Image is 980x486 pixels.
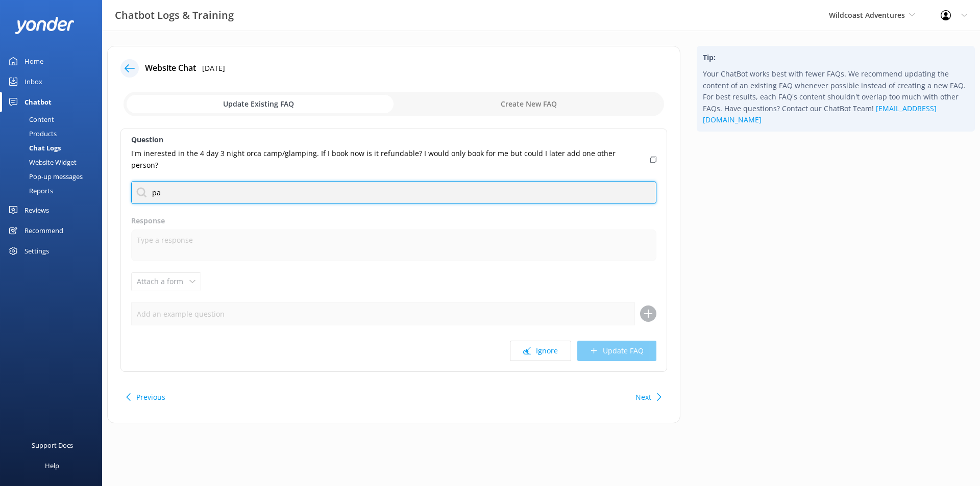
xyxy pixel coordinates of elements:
div: Recommend [24,220,63,241]
div: Pop-up messages [6,169,83,184]
div: Home [24,51,43,71]
div: Chat Logs [6,141,61,155]
a: Chat Logs [6,141,102,155]
div: Products [6,126,57,141]
h4: Website Chat [145,62,196,75]
img: yonder-white-logo.png [15,17,74,34]
a: Website Widget [6,155,102,169]
a: [EMAIL_ADDRESS][DOMAIN_NAME] [703,104,937,124]
p: [DATE] [202,63,225,74]
a: Products [6,126,102,141]
div: Content [6,112,54,126]
a: Pop-up messages [6,169,102,184]
div: Support Docs [32,435,73,455]
button: Ignore [510,341,571,361]
div: Help [45,455,59,476]
label: Question [131,134,656,145]
div: Reports [6,184,53,198]
button: Next [635,387,651,407]
p: Your ChatBot works best with fewer FAQs. We recommend updating the content of an existing FAQ whe... [703,68,969,125]
div: Settings [24,241,49,261]
a: Reports [6,184,102,198]
p: I'm inerested in the 4 day 3 night orca camp/glamping. If I book now is it refundable? I would on... [131,148,644,171]
h4: Tip: [703,52,969,63]
h3: Chatbot Logs & Training [115,7,234,23]
div: Reviews [24,200,49,220]
div: Inbox [24,71,42,92]
button: Previous [136,387,165,407]
input: Search for an FAQ to Update... [131,181,656,204]
label: Response [131,215,656,226]
div: Chatbot [24,92,52,112]
input: Add an example question [131,302,635,325]
div: Website Widget [6,155,77,169]
a: Content [6,112,102,126]
span: Wildcoast Adventures [829,10,905,20]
